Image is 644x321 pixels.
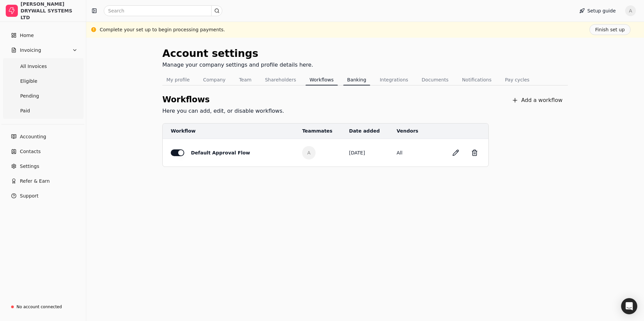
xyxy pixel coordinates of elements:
[20,93,39,100] span: Pending
[162,46,313,61] div: Account settings
[162,61,313,69] div: Manage your company settings and profile details here.
[20,32,34,39] span: Home
[418,74,453,85] button: Documents
[4,60,82,73] a: All Invoices
[162,107,284,115] div: Here you can add, edit, or disable workflows.
[3,29,83,42] a: Home
[163,123,302,139] th: Workflow
[17,304,62,310] div: No account connected
[3,174,83,188] button: Refer & Earn
[302,146,316,159] button: A
[396,123,430,139] th: Vendors
[3,43,83,57] button: Invoicing
[506,94,568,107] button: Add a workflow
[574,5,621,16] button: Setup guide
[3,145,83,158] a: Contacts
[162,94,284,106] div: Workflows
[501,74,534,85] button: Pay cycles
[235,74,256,85] button: Team
[20,148,41,155] span: Contacts
[20,133,46,140] span: Accounting
[162,74,194,85] button: My profile
[376,74,412,85] button: Integrations
[191,149,250,156] div: Default Approval Flow
[20,163,39,170] span: Settings
[3,189,83,203] button: Support
[625,5,636,16] button: A
[4,74,82,88] a: Eligible
[302,123,349,139] th: Teammates
[4,89,82,103] a: Pending
[3,130,83,143] a: Accounting
[100,26,225,33] div: Complete your set up to begin processing payments.
[3,301,83,313] a: No account connected
[3,159,83,173] a: Settings
[4,104,82,117] a: Paid
[21,1,80,21] div: [PERSON_NAME] DRYWALL SYSTEMS LTD
[104,5,222,16] input: Search
[20,192,38,200] span: Support
[458,74,496,85] button: Notifications
[349,139,396,167] td: [DATE]
[20,47,41,54] span: Invoicing
[20,78,37,85] span: Eligible
[20,63,47,70] span: All Invoices
[589,24,631,35] button: Finish set up
[162,74,568,85] nav: Tabs
[396,149,402,156] button: All
[199,74,230,85] button: Company
[621,298,637,314] div: Open Intercom Messenger
[20,178,50,185] span: Refer & Earn
[343,74,371,85] button: Banking
[349,123,396,139] th: Date added
[261,74,300,85] button: Shareholders
[305,74,338,85] button: Workflows
[20,107,30,114] span: Paid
